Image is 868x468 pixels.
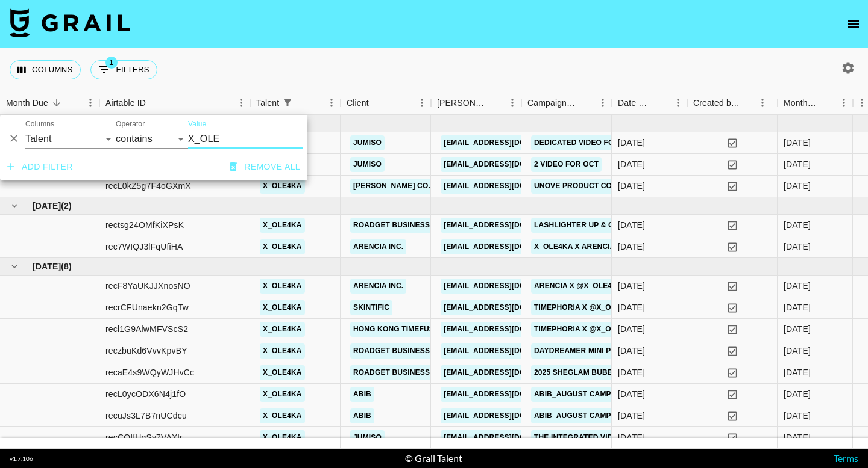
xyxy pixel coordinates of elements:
[105,388,186,400] div: recL0ycODX6N4j1fO
[350,300,392,315] a: SKINTIFIC
[531,279,626,294] a: ARENCIA X @x_ole4ka
[232,94,250,112] button: Menu
[279,94,296,111] div: 1 active filter
[322,94,341,112] button: Menu
[835,94,853,112] button: Menu
[618,388,645,400] div: 13/8/2025
[260,218,305,233] a: x_ole4ka
[441,365,576,380] a: [EMAIL_ADDRESS][DOMAIN_NAME]
[618,301,645,313] div: 20/8/2025
[441,343,576,359] a: [EMAIL_ADDRESS][DOMAIN_NAME]
[834,452,858,464] a: Terms
[350,387,374,402] a: Abib
[441,430,576,445] a: [EMAIL_ADDRESS][DOMAIN_NAME]
[350,157,385,172] a: JUMISO
[48,94,65,111] button: Sort
[350,135,385,150] a: JUMISO
[778,91,853,115] div: Month Due
[652,94,669,111] button: Sort
[350,218,498,233] a: Roadget Business [DOMAIN_NAME].
[618,366,645,378] div: 20/8/2025
[784,366,811,378] div: Aug '25
[260,279,305,294] a: x_ole4ka
[531,157,602,172] a: 2 video for OCT
[841,12,866,36] button: open drawer
[81,94,99,112] button: Menu
[740,94,757,111] button: Sort
[279,94,296,111] button: Show filters
[594,94,612,112] button: Menu
[441,135,576,150] a: [EMAIL_ADDRESS][DOMAIN_NAME]
[784,91,818,115] div: Month Due
[784,323,811,335] div: Aug '25
[618,180,645,192] div: 4/10/2025
[784,180,811,192] div: Oct '25
[531,239,618,254] a: X_OLE4KA x ARENCIA
[486,94,503,111] button: Sort
[531,408,680,423] a: Abib_August Campaign @x_ole4ka
[350,408,374,423] a: Abib
[347,91,369,115] div: Client
[405,452,462,464] div: © Grail Talent
[105,301,189,313] div: recrCFUnaekn2GqTw
[784,158,811,170] div: Oct '25
[369,94,386,111] button: Sort
[618,158,645,170] div: 2/10/2025
[90,60,157,79] button: Show filters
[225,156,305,178] button: Remove all
[116,119,145,129] label: Operator
[350,322,482,337] a: Hong Kong TimeFusion Limited
[618,219,645,231] div: 2/9/2025
[441,408,576,423] a: [EMAIL_ADDRESS][DOMAIN_NAME]
[577,94,594,111] button: Sort
[10,8,130,37] img: Grail Talent
[618,431,645,443] div: 3/8/2025
[527,91,577,115] div: Campaign (Type)
[531,135,640,150] a: Dedicated video for OCT
[6,258,23,275] button: hide children
[618,410,645,422] div: 25/8/2025
[531,343,642,359] a: Daydreamer Mini Palette
[260,300,305,315] a: x_ole4ka
[350,343,498,359] a: Roadget Business [DOMAIN_NAME].
[105,323,188,335] div: recl1G9AlwMFVScS2
[6,91,48,115] div: Month Due
[256,91,279,115] div: Talent
[10,60,81,79] button: Select columns
[531,322,712,337] a: TIMEPHORIA X @x_ole4ka August Campaign
[105,219,184,231] div: rectsg24OMfKiXPsK
[531,218,708,233] a: Lashlighter Up & Out Mascara Campaign
[503,94,521,112] button: Menu
[350,239,406,254] a: Arencia Inc.
[784,410,811,422] div: Aug '25
[441,218,576,233] a: [EMAIL_ADDRESS][DOMAIN_NAME]
[531,365,775,380] a: 2025 SHEGLAM BUBBLE BATH DREAMS COLLECTION Campaign!
[105,345,187,357] div: reczbuKd6VvvKpvBY
[441,239,576,254] a: [EMAIL_ADDRESS][DOMAIN_NAME]
[818,94,835,111] button: Sort
[618,91,652,115] div: Date Created
[260,239,305,254] a: x_ole4ka
[350,179,451,194] a: [PERSON_NAME] Co., Ltd
[61,260,72,272] span: ( 8 )
[441,157,576,172] a: [EMAIL_ADDRESS][DOMAIN_NAME]
[618,323,645,335] div: 20/8/2025
[25,119,54,129] label: Columns
[105,366,194,378] div: recaE4s9WQyWJHvCc
[784,241,811,253] div: Sep '25
[250,91,341,115] div: Talent
[350,279,406,294] a: Arencia Inc.
[784,388,811,400] div: Aug '25
[105,91,146,115] div: Airtable ID
[441,387,576,402] a: [EMAIL_ADDRESS][DOMAIN_NAME]
[531,179,703,194] a: UNOVE Product Collaboration for Oct
[618,241,645,253] div: 27/9/2025
[618,280,645,292] div: 20/8/2025
[441,279,576,294] a: [EMAIL_ADDRESS][DOMAIN_NAME]
[260,430,305,445] a: x_ole4ka
[431,91,521,115] div: Booker
[61,200,72,212] span: ( 2 )
[784,345,811,357] div: Aug '25
[2,156,78,178] button: Add filter
[188,119,206,129] label: Value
